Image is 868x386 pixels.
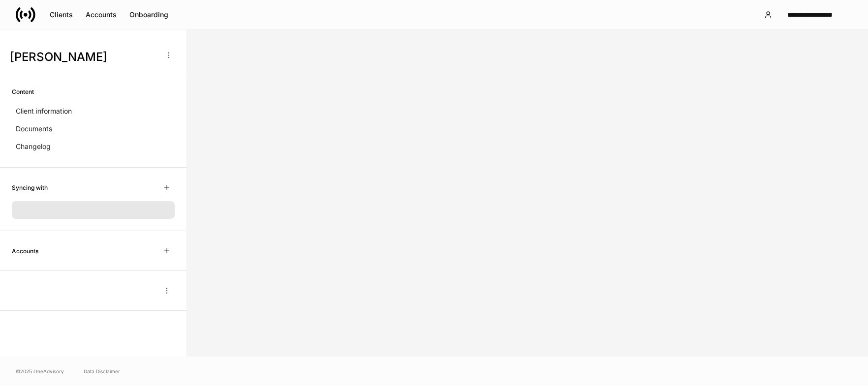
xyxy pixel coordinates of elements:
a: Data Disclaimer [84,367,120,375]
span: © 2025 OneAdvisory [16,367,64,375]
a: Changelog [12,138,175,155]
div: Clients [50,10,73,20]
button: Onboarding [123,7,175,23]
p: Changelog [16,142,51,151]
a: Client information [12,102,175,120]
a: Documents [12,120,175,138]
div: Onboarding [129,10,168,20]
div: Accounts [86,10,117,20]
h6: Content [12,87,34,96]
h6: Syncing with [12,183,48,192]
button: Accounts [79,7,123,23]
h3: [PERSON_NAME] [10,49,157,65]
p: Client information [16,106,72,116]
p: Documents [16,124,52,134]
h6: Accounts [12,246,38,256]
button: Clients [43,7,79,23]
